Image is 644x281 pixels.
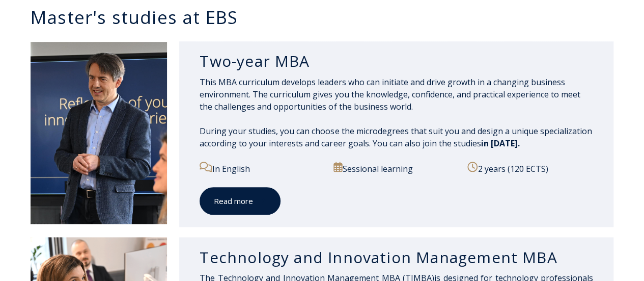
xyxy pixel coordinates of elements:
font: Two-year MBA [200,50,310,71]
font: Master's studies at EBS [31,5,238,29]
font: Sessional learning [343,163,413,174]
font: 2 years (120 ECTS) [478,163,548,174]
font: in [DATE]. [481,138,519,149]
font: Technology and Innovation Management MBA [200,247,557,268]
font: Read more [214,196,253,206]
a: Read more [200,187,281,215]
font: During your studies, you can choose the microdegrees that suit you and design a unique specializa... [200,125,592,149]
font: This MBA curriculum develops leaders who can initiate and drive growth in a changing business env... [200,76,580,112]
img: DSC_2098 [31,42,167,224]
font: In English [212,163,250,174]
